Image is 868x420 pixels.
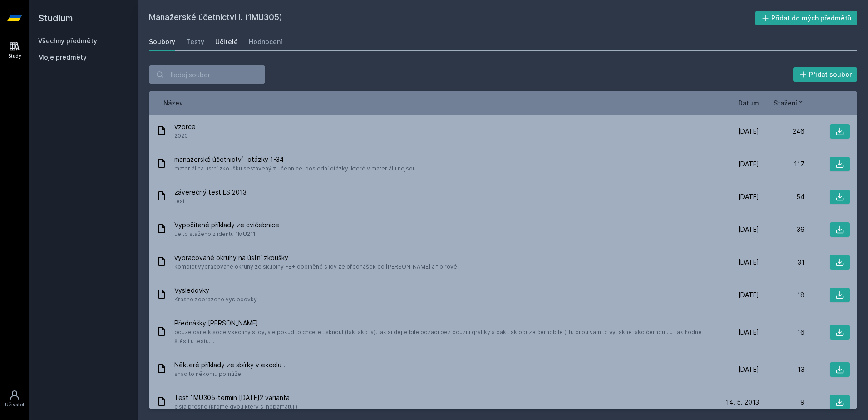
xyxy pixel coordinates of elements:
[174,295,257,304] span: Krasne zobrazene vysledovky
[186,37,204,46] div: Testy
[174,360,285,370] span: Některé příklady ze sbírky v excelu .
[174,328,710,346] span: pouze dané k sobě všechny slidy, ale pokud to chcete tisknout (tak jako já), tak si dejte bílé po...
[174,220,279,230] span: Vypočítané příklady ze cvičebnice
[759,290,804,300] div: 18
[38,53,87,62] span: Moje předměty
[174,253,457,262] span: vypracované okruhy na ústní zkoušky
[174,402,297,411] span: cisla presne (krome dvou ktery si nepamatuji)
[738,192,759,201] span: [DATE]
[149,37,175,46] div: Soubory
[759,225,804,234] div: 36
[759,398,804,407] div: 9
[215,37,238,46] div: Učitelé
[174,286,257,295] span: Vysledovky
[759,127,804,136] div: 246
[726,398,759,407] span: 14. 5. 2013
[2,385,27,413] a: Uživatel
[793,67,858,82] button: Přidat soubor
[774,98,804,108] button: Stažení
[8,53,21,60] div: Study
[738,258,759,267] span: [DATE]
[174,319,710,328] span: Přednášky [PERSON_NAME]
[738,160,759,169] span: [DATE]
[759,328,804,337] div: 16
[738,290,759,300] span: [DATE]
[174,393,297,402] span: Test 1MU305-termin [DATE]2 varianta
[738,225,759,234] span: [DATE]
[174,230,279,239] span: Je to staženo z identu 1MU211
[174,197,247,206] span: test
[174,155,416,164] span: manažerské účetnictví- otázky 1-34
[738,127,759,136] span: [DATE]
[755,11,858,25] button: Přidat do mých předmětů
[738,98,759,108] button: Datum
[215,33,238,51] a: Učitelé
[186,33,204,51] a: Testy
[249,33,282,51] a: Hodnocení
[5,401,24,408] div: Uživatel
[249,37,282,46] div: Hodnocení
[759,258,804,267] div: 31
[738,365,759,374] span: [DATE]
[759,192,804,201] div: 54
[759,160,804,169] div: 117
[149,33,175,51] a: Soubory
[149,11,755,25] h2: Manažerské účetnictví I. (1MU305)
[174,122,196,131] span: vzorce
[174,164,416,173] span: materiál na ústní zkoušku sestavený z učebnice, poslední otázky, které v materiálu nejsou
[174,370,285,379] span: snad to někomu pomůže
[149,65,265,84] input: Hledej soubor
[759,365,804,374] div: 13
[2,36,27,64] a: Study
[174,262,457,271] span: komplet vypracované okruhy ze skupiny FB+ doplněné slidy ze přednášek od [PERSON_NAME] a fibirové
[774,98,797,108] span: Stažení
[174,131,196,140] span: 2020
[174,188,247,197] span: závěrečný test LS 2013
[738,328,759,337] span: [DATE]
[38,37,97,45] a: Všechny předměty
[163,98,183,108] button: Název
